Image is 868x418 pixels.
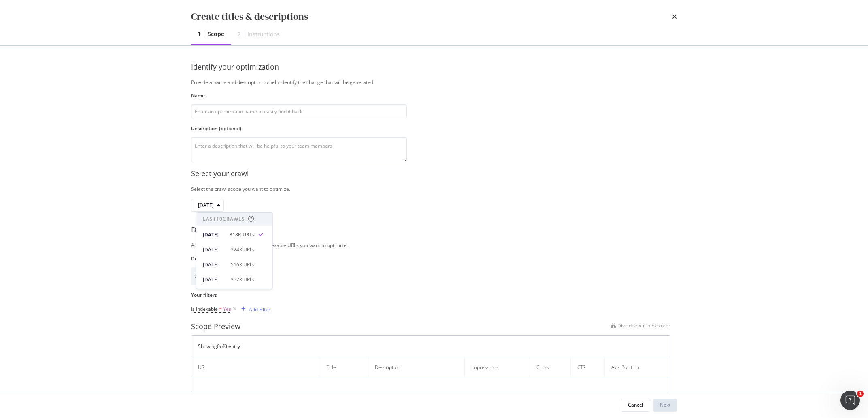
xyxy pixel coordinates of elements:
[857,391,864,397] span: 1
[247,30,280,38] div: Instructions
[611,321,670,332] a: Dive deeper in Explorer
[191,291,670,298] label: Your filters
[191,357,320,378] th: URL
[191,199,224,212] button: [DATE]
[191,225,677,235] div: Define your scope
[203,246,226,253] div: [DATE]
[571,357,605,378] th: CTR
[605,357,670,378] th: Avg. Position
[628,401,643,408] div: Cancel
[621,399,650,412] button: Cancel
[203,215,245,222] div: Last 10 Crawls
[208,30,224,38] div: Scope
[465,357,530,378] th: Impressions
[191,62,407,72] div: Identify your optimization
[231,276,255,283] div: 352K URLs
[191,125,407,132] label: Description (optional)
[223,304,231,315] span: Yes
[219,306,222,312] span: =
[203,261,226,268] div: [DATE]
[672,10,677,23] div: times
[194,272,238,279] span: URL Exists on Crawl
[191,10,308,23] div: Create titles & descriptions
[191,186,677,192] div: Select the crawl scope you want to optimize.
[238,304,270,314] button: Add Filter
[191,79,677,86] div: Provide a name and description to help identify the change that will be generated
[191,104,407,118] input: Enter an optimization name to easily find it back
[840,391,860,410] iframe: Intercom live chat
[530,357,571,378] th: Clicks
[191,255,670,262] label: Default filters
[191,242,677,249] div: Add filters to define up to 50,000 indexable URLs you want to optimize.
[660,401,670,408] div: Next
[191,92,407,99] label: Name
[198,202,214,209] span: 2025 Sep. 18th
[231,246,255,253] div: 324K URLs
[231,261,255,268] div: 516K URLs
[191,321,240,332] div: Scope Preview
[198,30,201,38] div: 1
[368,357,465,378] th: Description
[230,231,255,238] div: 318K URLs
[203,276,226,283] div: [DATE]
[249,306,270,313] div: Add Filter
[237,30,240,38] div: 2
[617,322,670,329] span: Dive deeper in Explorer
[653,399,677,412] button: Next
[320,357,368,378] th: Title
[191,306,218,312] span: Is Indexable
[191,169,677,179] div: Select your crawl
[203,231,225,238] div: [DATE]
[198,343,240,350] div: Showing 0 of 0 entry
